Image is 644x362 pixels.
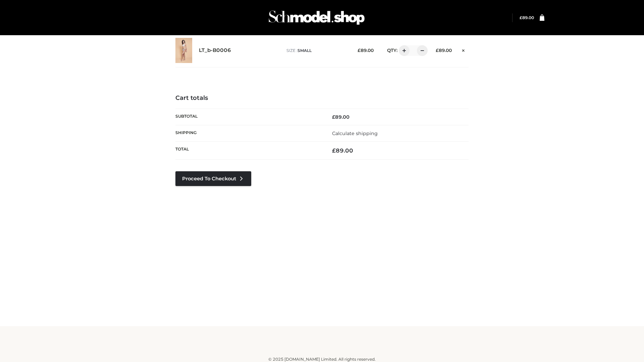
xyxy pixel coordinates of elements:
a: Remove this item [459,45,469,54]
span: £ [520,15,522,20]
th: Subtotal [175,109,322,125]
span: £ [358,48,361,53]
span: £ [436,48,439,53]
p: size : [286,48,347,54]
a: Calculate shipping [332,130,378,136]
bdi: 89.00 [332,147,353,154]
img: Schmodel Admin 964 [266,4,367,31]
th: Total [175,142,322,160]
a: LT_b-B0006 [199,47,231,54]
span: £ [332,147,336,154]
bdi: 89.00 [358,48,374,53]
span: £ [332,114,335,120]
th: Shipping [175,125,322,141]
a: Proceed to Checkout [175,171,251,186]
bdi: 89.00 [332,114,350,120]
bdi: 89.00 [520,15,534,20]
img: LT_b-B0006 - SMALL [175,38,192,63]
div: QTY: [380,45,425,56]
bdi: 89.00 [436,48,452,53]
a: £89.00 [520,15,534,20]
h4: Cart totals [175,95,469,102]
span: SMALL [298,48,312,53]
